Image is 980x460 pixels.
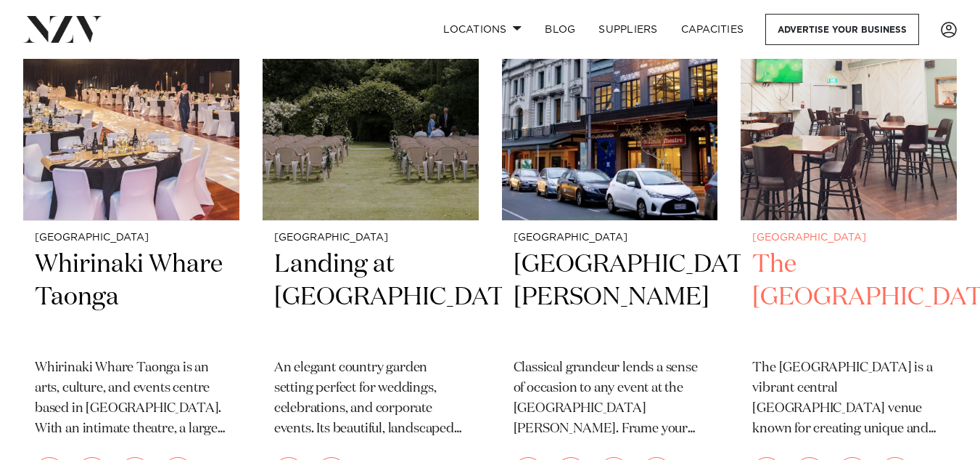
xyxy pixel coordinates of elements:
[432,14,533,45] a: Locations
[765,14,919,45] a: Advertise your business
[35,249,228,347] h2: Whirinaki Whare Taonga
[514,233,707,243] small: [GEOGRAPHIC_DATA]
[752,249,945,347] h2: The [GEOGRAPHIC_DATA]
[533,14,587,45] a: BLOG
[35,233,228,243] small: [GEOGRAPHIC_DATA]
[23,16,102,42] img: nzv-logo.png
[274,358,467,440] p: An elegant country garden setting perfect for weddings, celebrations, and corporate events. Its b...
[514,249,707,347] h2: [GEOGRAPHIC_DATA][PERSON_NAME]
[752,358,945,440] p: The [GEOGRAPHIC_DATA] is a vibrant central [GEOGRAPHIC_DATA] venue known for creating unique and ...
[670,14,756,45] a: Capacities
[587,14,669,45] a: SUPPLIERS
[35,358,228,440] p: Whirinaki Whare Taonga is an arts, culture, and events centre based in [GEOGRAPHIC_DATA]. With an...
[514,358,707,440] p: Classical grandeur lends a sense of occasion to any event at the [GEOGRAPHIC_DATA][PERSON_NAME]. ...
[274,249,467,347] h2: Landing at [GEOGRAPHIC_DATA]
[274,233,467,243] small: [GEOGRAPHIC_DATA]
[752,233,945,243] small: [GEOGRAPHIC_DATA]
